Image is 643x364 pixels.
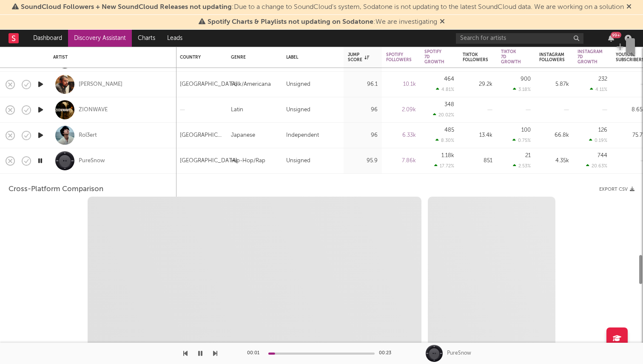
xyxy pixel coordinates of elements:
[436,87,454,92] div: 4.81 %
[79,106,108,114] a: ZIONWAVE
[386,156,416,166] div: 7.86k
[286,105,310,115] div: Unsigned
[231,55,273,60] div: Genre
[444,76,454,82] div: 464
[501,49,521,65] div: Tiktok 7D Growth
[79,132,97,139] a: Rol3ert
[180,55,218,60] div: Country
[608,35,614,42] button: 99+
[21,4,624,11] span: : Due to a change to SoundCloud's system, Sodatone is not updating to the latest SoundCloud data....
[386,130,416,141] div: 6.33k
[539,52,565,62] div: Instagram Followers
[21,4,232,11] span: SoundCloud Followers + New SoundCloud Releases not updating
[53,55,168,60] div: Artist
[180,79,237,90] div: [GEOGRAPHIC_DATA]
[521,127,531,133] div: 100
[379,348,396,358] div: 00:23
[286,79,310,90] div: Unsigned
[247,348,264,358] div: 00:01
[386,52,412,62] div: Spotify Followers
[386,79,416,90] div: 10.1k
[231,79,271,90] div: Folk/Americana
[626,4,632,11] span: Dismiss
[589,138,607,143] div: 0.19 %
[444,127,454,133] div: 485
[440,19,445,25] span: Dismiss
[231,105,243,115] div: Latin
[348,156,378,166] div: 95.9
[348,130,378,141] div: 96
[463,156,492,166] div: 851
[463,52,488,62] div: Tiktok Followers
[68,30,132,47] a: Discovery Assistant
[435,138,454,143] div: 8.30 %
[456,33,583,44] input: Search for artists
[27,30,68,47] a: Dashboard
[521,76,531,82] div: 900
[231,130,255,141] div: Japanese
[513,163,531,169] div: 2.53 %
[433,112,454,118] div: 20.02 %
[441,153,454,158] div: 1.18k
[463,130,492,141] div: 13.4k
[79,81,122,88] a: [PERSON_NAME]
[447,350,471,357] div: PureSnow
[598,127,607,133] div: 126
[539,156,569,166] div: 4.35k
[208,19,437,25] span: : We are investigating
[512,138,531,143] div: 0.75 %
[348,79,378,90] div: 96.1
[9,184,103,195] span: Cross-Platform Comparison
[525,153,531,158] div: 21
[79,157,105,165] a: PureSnow
[161,30,188,47] a: Leads
[386,105,416,115] div: 2.09k
[611,32,621,38] div: 99 +
[286,130,319,141] div: Independent
[180,156,237,166] div: [GEOGRAPHIC_DATA]
[539,130,569,141] div: 66.8k
[348,52,369,62] div: Jump Score
[444,102,454,107] div: 348
[586,163,607,169] div: 20.63 %
[597,153,607,158] div: 744
[463,79,492,90] div: 29.2k
[132,30,161,47] a: Charts
[424,49,444,65] div: Spotify 7D Growth
[434,163,454,169] div: 17.72 %
[286,55,335,60] div: Label
[348,105,378,115] div: 96
[598,76,607,82] div: 232
[513,87,531,92] div: 3.18 %
[231,156,265,166] div: Hip-Hop/Rap
[599,187,634,192] button: Export CSV
[180,130,222,141] div: [GEOGRAPHIC_DATA]
[578,49,603,65] div: Instagram 7D Growth
[208,19,373,25] span: Spotify Charts & Playlists not updating on Sodatone
[539,79,569,90] div: 5.87k
[590,87,607,92] div: 4.11 %
[286,156,310,166] div: Unsigned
